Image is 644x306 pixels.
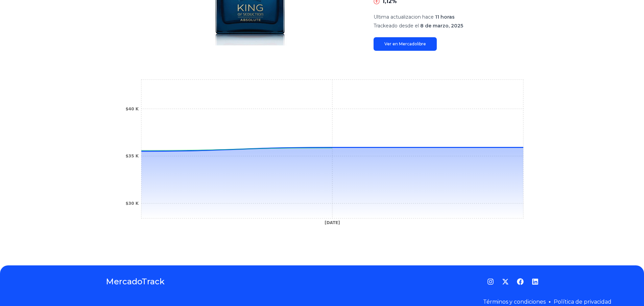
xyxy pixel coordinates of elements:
[374,23,419,29] span: Trackeado desde el
[517,278,524,285] a: Facebook
[374,37,437,51] a: Ver en Mercadolibre
[125,154,139,158] tspan: $35 K
[106,276,165,287] a: MercadoTrack
[532,278,539,285] a: LinkedIn
[420,23,463,29] span: 8 de marzo, 2025
[125,201,139,206] tspan: $30 K
[483,299,546,305] a: Términos y condiciones
[487,278,494,285] a: Instagram
[554,299,612,305] a: Política de privacidad
[374,14,434,20] span: Ultima actualizacion hace
[325,220,340,225] tspan: [DATE]
[435,14,455,20] span: 11 horas
[502,278,509,285] a: Twitter
[125,107,139,111] tspan: $40 K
